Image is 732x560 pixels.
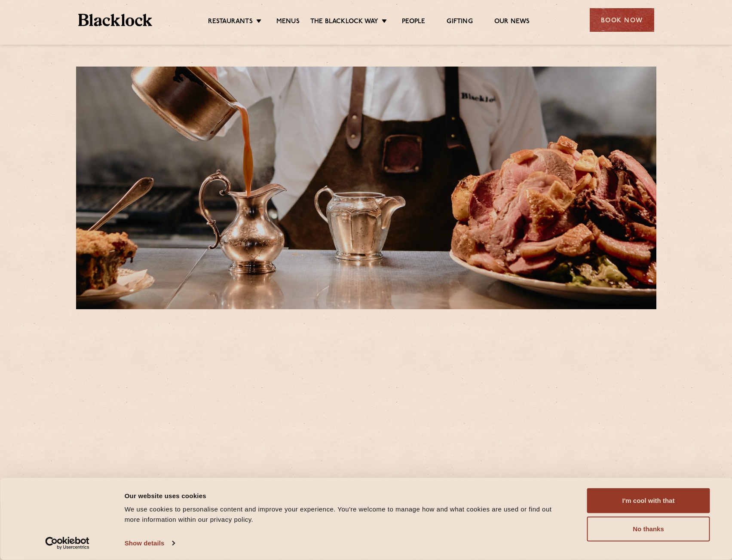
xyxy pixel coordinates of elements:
a: People [402,18,425,27]
button: I'm cool with that [587,488,710,513]
a: Gifting [447,18,472,27]
a: Restaurants [208,18,253,27]
a: Usercentrics Cookiebot - opens in a new window [30,537,105,550]
button: No thanks [587,517,710,542]
a: Our News [494,18,530,27]
div: We use cookies to personalise content and improve your experience. You're welcome to manage how a... [125,504,568,525]
img: BL_Textured_Logo-footer-cropped.svg [78,14,153,26]
a: Menus [276,18,300,27]
a: Show details [125,537,175,550]
div: Book Now [590,8,654,32]
div: Our website uses cookies [125,490,568,501]
a: The Blacklock Way [310,18,378,27]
